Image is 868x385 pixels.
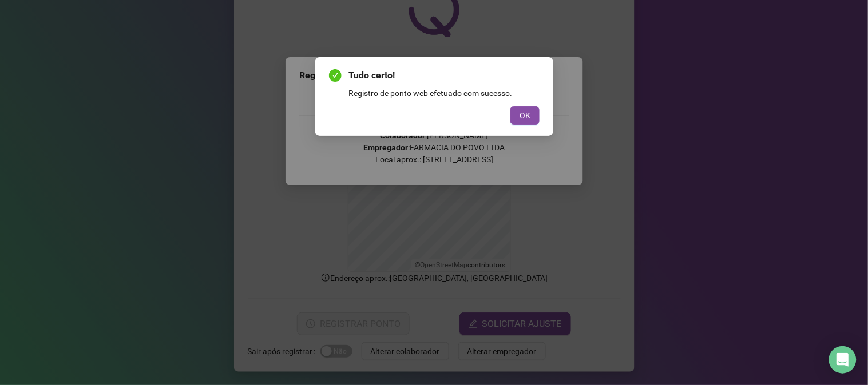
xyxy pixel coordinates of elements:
div: Registro de ponto web efetuado com sucesso. [348,87,540,99]
span: OK [520,109,530,122]
span: check-circle [329,69,342,82]
span: Tudo certo! [348,69,540,82]
button: OK [510,106,540,125]
div: Open Intercom Messenger [829,346,857,374]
